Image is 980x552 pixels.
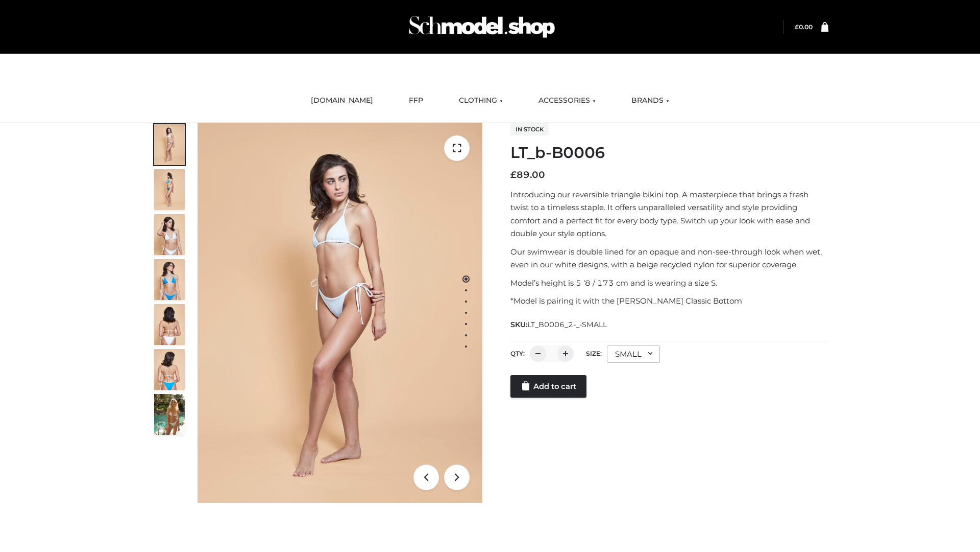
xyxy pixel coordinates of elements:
img: ArielClassicBikiniTop_CloudNine_AzureSky_OW114ECO_3-scaled.jpg [154,214,185,255]
a: Add to cart [510,375,586,398]
a: BRANDS [624,89,677,112]
span: £ [795,23,799,31]
span: £ [510,169,517,180]
img: ArielClassicBikiniTop_CloudNine_AzureSky_OW114ECO_1 [198,123,482,503]
img: ArielClassicBikiniTop_CloudNine_AzureSky_OW114ECO_4-scaled.jpg [154,259,185,300]
span: LT_B0006_2-_-SMALL [527,320,607,329]
label: Size: [586,350,602,357]
a: FFP [401,89,431,112]
a: £0.00 [795,23,813,31]
div: SMALL [607,346,660,363]
img: ArielClassicBikiniTop_CloudNine_AzureSky_OW114ECO_1-scaled.jpg [154,124,185,165]
p: Model’s height is 5 ‘8 / 173 cm and is wearing a size S. [510,277,828,290]
img: ArielClassicBikiniTop_CloudNine_AzureSky_OW114ECO_2-scaled.jpg [154,169,185,210]
bdi: 0.00 [795,23,813,31]
a: CLOTHING [451,89,510,112]
a: [DOMAIN_NAME] [303,89,381,112]
img: Arieltop_CloudNine_AzureSky2.jpg [154,394,185,435]
p: Introducing our reversible triangle bikini top. A masterpiece that brings a fresh twist to a time... [510,188,828,240]
p: *Model is pairing it with the [PERSON_NAME] Classic Bottom [510,294,828,308]
p: Our swimwear is double lined for an opaque and non-see-through look when wet, even in our white d... [510,245,828,271]
label: QTY: [510,350,525,357]
span: SKU: [510,318,608,331]
bdi: 89.00 [510,169,545,180]
img: Schmodel Admin 964 [405,7,558,47]
img: ArielClassicBikiniTop_CloudNine_AzureSky_OW114ECO_8-scaled.jpg [154,349,185,390]
h1: LT_b-B0006 [510,144,828,162]
a: ACCESSORIES [531,89,603,112]
span: In stock [510,123,549,135]
img: ArielClassicBikiniTop_CloudNine_AzureSky_OW114ECO_7-scaled.jpg [154,304,185,345]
